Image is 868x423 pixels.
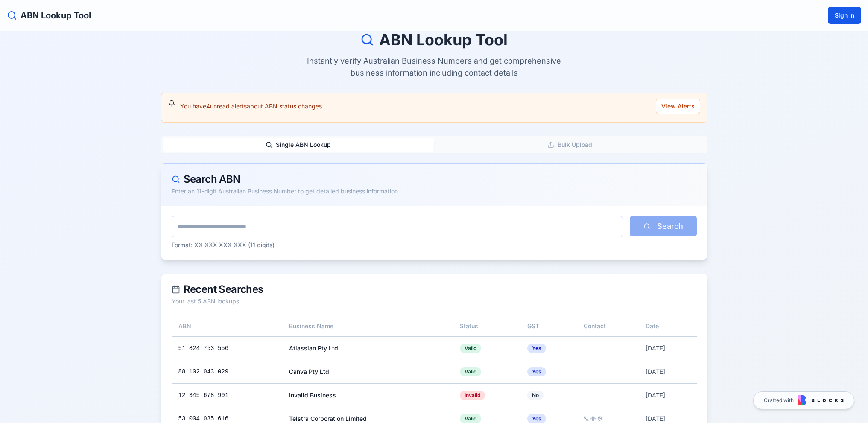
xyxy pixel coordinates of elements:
[639,336,696,360] td: [DATE]
[172,383,282,407] td: 12 345 678 901
[291,55,578,79] p: Instantly verify Australian Business Numbers and get comprehensive business information including...
[20,9,91,21] h1: ABN Lookup Tool
[453,316,520,336] th: Status
[460,344,481,353] div: Valid
[527,367,546,376] div: Yes
[282,383,453,407] td: Invalid Business
[520,316,577,336] th: GST
[172,297,697,306] div: Your last 5 ABN lookups
[282,336,453,360] td: Atlassian Pty Ltd
[460,391,485,400] div: Invalid
[639,383,696,407] td: [DATE]
[639,360,696,383] td: [DATE]
[639,316,696,336] th: Date
[527,344,546,353] div: Yes
[577,316,639,336] th: Contact
[460,367,481,376] div: Valid
[172,187,697,195] div: Enter an 11-digit Australian Business Number to get detailed business information
[172,360,282,383] td: 88 102 043 029
[172,241,623,249] div: Format: XX XXX XXX XXX (11 digits)
[828,7,861,24] button: Sign In
[764,397,794,404] span: Crafted with
[379,31,508,48] h1: ABN Lookup Tool
[434,138,706,152] button: Bulk Upload
[172,316,282,336] th: ABN
[172,284,697,295] div: Recent Searches
[527,391,544,400] div: No
[180,102,322,111] span: You have 4 unread alert s about ABN status changes
[172,174,697,184] div: Search ABN
[656,99,700,114] button: View Alerts
[282,316,453,336] th: Business Name
[798,395,844,405] img: Blocks
[753,391,854,409] a: Crafted with
[282,360,453,383] td: Canva Pty Ltd
[172,336,282,360] td: 51 824 753 556
[163,138,434,152] button: Single ABN Lookup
